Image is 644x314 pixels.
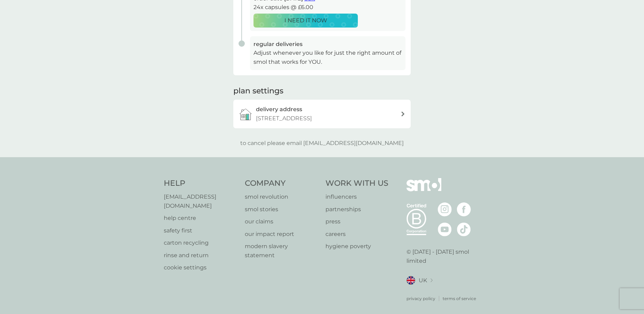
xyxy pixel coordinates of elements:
p: to cancel please email [EMAIL_ADDRESS][DOMAIN_NAME] [240,139,404,148]
a: rinse and return [164,251,238,260]
a: safety first [164,226,238,235]
img: visit the smol Instagram page [438,202,452,216]
span: UK [419,276,427,285]
a: delivery address[STREET_ADDRESS] [233,100,411,128]
p: © [DATE] - [DATE] smol limited [406,247,481,265]
img: visit the smol Tiktok page [457,222,471,236]
a: smol revolution [245,192,319,201]
a: carton recycling [164,238,238,247]
p: I NEED IT NOW [284,16,327,25]
img: visit the smol Facebook page [457,202,471,216]
h4: Help [164,178,238,189]
a: terms of service [443,295,476,302]
h3: delivery address [256,105,302,114]
a: help centre [164,214,238,223]
a: cookie settings [164,263,238,272]
a: careers [325,230,388,239]
a: hygiene poverty [325,242,388,251]
img: visit the smol Youtube page [438,222,452,236]
a: our impact report [245,230,319,239]
img: UK flag [406,276,415,285]
a: [EMAIL_ADDRESS][DOMAIN_NAME] [164,192,238,210]
a: modern slavery statement [245,242,319,260]
p: Adjust whenever you like for just the right amount of smol that works for YOU. [253,48,402,66]
a: press [325,217,388,226]
p: [STREET_ADDRESS] [256,114,312,123]
img: smol [406,178,441,202]
a: privacy policy [406,295,435,302]
h3: regular deliveries [253,40,402,49]
a: our claims [245,217,319,226]
img: select a new location [430,278,433,282]
a: smol stories [245,205,319,214]
h4: Company [245,178,319,189]
a: partnerships [325,205,388,214]
button: I NEED IT NOW [253,14,358,28]
a: influencers [325,192,388,201]
p: 24x capsules @ £6.00 [253,3,402,12]
h2: plan settings [233,86,283,97]
h4: Work With Us [325,178,388,189]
